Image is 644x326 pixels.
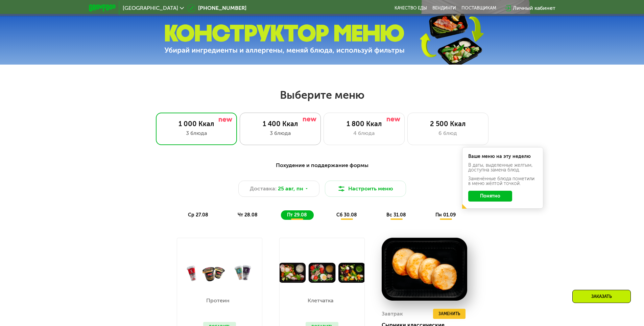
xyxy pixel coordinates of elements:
span: Заменить [438,310,460,317]
div: В даты, выделенные желтым, доступна замена блюд. [468,163,537,172]
span: вс 31.08 [386,212,406,218]
a: Качество еды [395,5,427,11]
h2: Выберите меню [22,88,622,102]
div: 3 блюда [163,129,230,137]
span: [GEOGRAPHIC_DATA] [123,5,178,11]
div: поставщикам [461,5,496,11]
div: 2 500 Ккал [414,120,481,128]
p: Протеин [203,298,233,303]
div: Похудение и поддержание формы [122,161,522,170]
div: Заказать [572,290,631,303]
span: Доставка: [250,185,277,193]
div: 3 блюда [247,129,314,137]
span: сб 30.08 [336,212,357,218]
button: Заменить [433,309,466,319]
div: Заменённые блюда пометили в меню жёлтой точкой. [468,177,537,186]
span: 25 авг, пн [278,185,303,193]
span: чт 28.08 [238,212,258,218]
div: Ваше меню на эту неделю [468,154,537,159]
a: Вендинги [432,5,456,11]
div: 6 блюд [414,129,481,137]
div: 1 800 Ккал [331,120,398,128]
div: 4 блюда [331,129,398,137]
span: пн 01.09 [435,212,456,218]
div: 1 000 Ккал [163,120,230,128]
span: ср 27.08 [188,212,208,218]
div: Личный кабинет [513,4,555,12]
p: Клетчатка [306,298,335,303]
button: Понятно [468,191,512,202]
a: [PHONE_NUMBER] [187,4,246,12]
span: пт 29.08 [287,212,307,218]
button: Настроить меню [325,181,406,197]
div: Завтрак [382,309,403,319]
div: 1 400 Ккал [247,120,314,128]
